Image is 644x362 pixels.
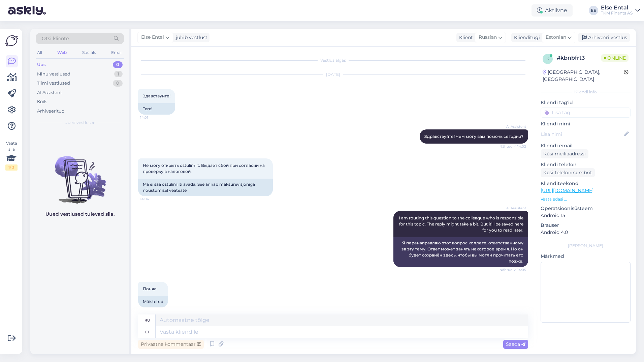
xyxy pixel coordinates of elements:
div: Tiimi vestlused [37,80,70,87]
div: [PERSON_NAME] [541,243,631,249]
span: Estonian [546,34,566,41]
img: Askly Logo [5,34,18,47]
div: Aktiivne [532,4,573,17]
input: Lisa nimi [541,130,623,138]
div: Privaatne kommentaar [138,340,204,349]
div: Küsi telefoninumbrit [541,168,595,177]
input: Lisa tag [541,108,631,118]
span: AI Assistent [501,124,526,129]
p: Vaata edasi ... [541,196,631,202]
p: Operatsioonisüsteem [541,205,631,212]
p: Kliendi tag'id [541,99,631,106]
div: EE [589,6,598,15]
span: Russian [479,34,497,41]
div: # kbnbfrt3 [557,54,601,62]
div: Web [56,48,68,57]
div: 0 [113,80,123,87]
div: All [36,48,43,57]
p: Märkmed [541,253,631,260]
div: Ma ei saa ostulimiiti avada. See annab maksurevisjoniga nõustumisel veateate. [138,179,273,196]
div: Minu vestlused [37,71,70,78]
span: Nähtud ✓ 14:05 [500,267,526,272]
span: Здавствуйте! [143,93,170,98]
span: Saada [506,341,525,347]
div: TKM Finants AS [601,10,633,16]
div: Mõistetud [138,296,168,307]
div: [GEOGRAPHIC_DATA], [GEOGRAPHIC_DATA] [543,69,624,83]
div: Я перенаправляю этот вопрос коллеге, ответственному за эту тему. Ответ может занять некоторое вре... [393,237,528,267]
span: Не могу открыть ostulimiit. Выдает сбой при согласии на проверку в налоговой. [143,163,266,174]
div: Vaata siia [5,140,18,171]
div: Arhiveeritud [37,108,65,115]
div: [DATE] [138,71,528,78]
span: Otsi kliente [42,35,69,42]
span: 14:04 [140,197,165,202]
img: No chats [30,144,129,205]
a: [URL][DOMAIN_NAME] [541,187,593,193]
p: Kliendi email [541,142,631,149]
div: Else Ental [601,5,633,10]
div: Arhiveeri vestlus [578,33,630,42]
p: Kliendi telefon [541,161,631,168]
div: Email [110,48,124,57]
div: Kliendi info [541,89,631,95]
a: Else EntalTKM Finants AS [601,5,640,16]
div: Vestlus algas [138,57,528,63]
span: Понял [143,286,157,291]
div: Tere! [138,103,175,115]
div: juhib vestlust [173,34,207,41]
p: Android 4.0 [541,229,631,236]
div: Kõik [37,98,47,105]
div: Uus [37,61,46,68]
div: Socials [81,48,97,57]
span: AI Assistent [501,206,526,211]
div: ru [144,314,150,326]
span: k [546,56,549,61]
p: Android 15 [541,212,631,219]
p: Uued vestlused tulevad siia. [45,211,115,218]
p: Kliendi nimi [541,120,631,127]
span: Uued vestlused [64,120,96,126]
p: Klienditeekond [541,180,631,187]
div: Küsi meiliaadressi [541,149,588,158]
span: 14:01 [140,115,165,120]
div: 0 [113,61,123,68]
span: 14:05 [140,308,165,313]
span: Здравствуйте! Чем могу вам помочь сегодня? [424,134,523,139]
div: 1 [114,71,123,78]
span: I am routing this question to the colleague who is responsible for this topic. The reply might ta... [399,215,524,233]
div: et [145,326,150,338]
div: 1 / 3 [5,164,18,171]
div: Klient [456,34,473,41]
span: Nähtud ✓ 14:02 [500,144,526,149]
div: AI Assistent [37,89,62,96]
p: Brauser [541,222,631,229]
span: Online [601,54,629,62]
span: Else Ental [141,34,164,41]
div: Klienditugi [511,34,540,41]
